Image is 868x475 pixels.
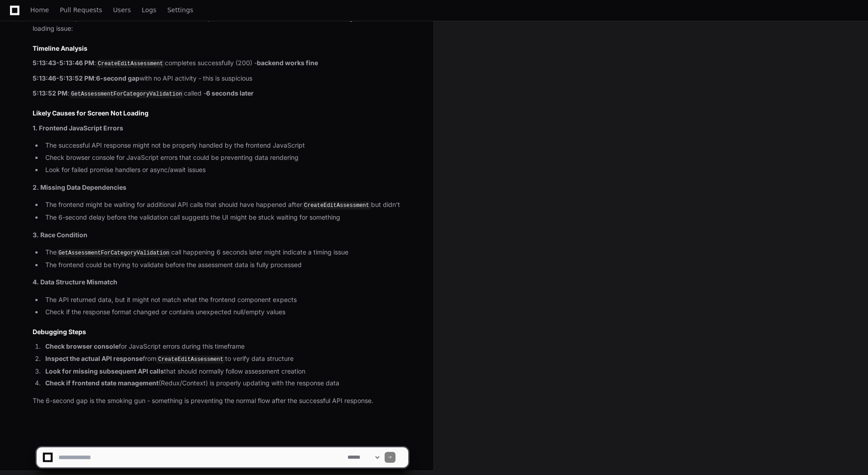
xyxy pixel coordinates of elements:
span: Users [113,7,131,13]
h2: Timeline Analysis [33,44,408,53]
strong: 2. Missing Data Dependencies [33,183,126,191]
strong: 6 seconds later [206,89,254,97]
li: The frontend could be trying to validate before the assessment data is fully processed [43,260,408,270]
code: CreateEditAssessment [302,202,371,210]
h2: Debugging Steps [33,327,408,336]
strong: backend works fine [257,59,318,67]
strong: 5:13:46-5:13:52 PM [33,74,94,82]
strong: Look for missing subsequent API calls [45,367,164,375]
span: Settings [167,7,193,13]
li: The successful API response might not be properly handled by the frontend JavaScript [43,140,408,151]
p: The 6-second gap is the smoking gun - something is preventing the normal flow after the successfu... [33,396,408,406]
li: Check browser console for JavaScript errors that could be preventing data rendering [43,153,408,163]
p: : called - [33,88,408,99]
strong: 6-second gap [96,74,140,82]
code: CreateEditAssessment [96,60,165,68]
h2: Likely Causes for Screen Not Loading [33,109,408,118]
code: CreateEditAssessment [156,355,225,364]
li: (Redux/Context) is properly updating with the response data [43,378,408,389]
p: : completes successfully (200) - [33,58,408,69]
p: : with no API activity - this is suspicious [33,73,408,84]
code: GetAssessmentForCategoryValidation [69,90,184,98]
span: Logs [142,7,156,13]
li: for JavaScript errors during this timeframe [43,341,408,352]
li: from to verify data structure [43,354,408,365]
span: Pull Requests [60,7,102,13]
strong: Check if frontend state management [45,379,159,387]
li: The 6-second delay before the validation call suggests the UI might be stuck waiting for something [43,212,408,223]
strong: 4. Data Structure Mismatch [33,278,117,286]
span: Home [30,7,49,13]
strong: 3. Race Condition [33,231,87,239]
strong: 5:13:43-5:13:46 PM [33,59,94,67]
strong: Check browser console [45,342,119,350]
li: The frontend might be waiting for additional API calls that should have happened after but didn't [43,200,408,211]
li: Check if the response format changed or contains unexpected null/empty values [43,307,408,317]
strong: Inspect the actual API response [45,355,143,362]
strong: 1. Frontend JavaScript Errors [33,124,123,132]
li: The call happening 6 seconds later might indicate a timing issue [43,247,408,258]
li: that should normally follow assessment creation [43,366,408,377]
li: The API returned data, but it might not match what the frontend component expects [43,295,408,305]
li: Look for failed promise handlers or async/await issues [43,165,408,175]
code: GetAssessmentForCategoryValidation [57,249,171,257]
strong: 5:13:52 PM [33,89,68,97]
